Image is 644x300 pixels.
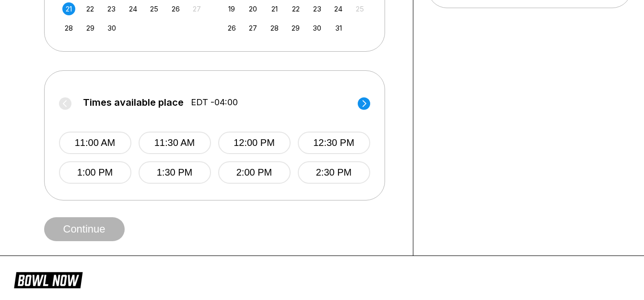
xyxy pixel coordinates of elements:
div: Choose Friday, September 26th, 2025 [169,2,182,15]
button: 11:30 AM [139,132,211,154]
div: Choose Thursday, September 25th, 2025 [148,2,161,15]
div: Choose Sunday, September 21st, 2025 [62,2,75,15]
button: 1:30 PM [139,161,211,184]
button: 2:30 PM [298,161,370,184]
div: Choose Tuesday, September 30th, 2025 [105,22,118,34]
button: 12:00 PM [218,132,291,154]
div: Choose Friday, October 24th, 2025 [332,2,345,15]
div: Choose Sunday, October 19th, 2025 [225,2,238,15]
button: 11:00 AM [59,132,131,154]
span: Times available place [83,97,184,108]
div: Choose Tuesday, October 21st, 2025 [268,2,281,15]
div: Choose Wednesday, October 29th, 2025 [289,22,302,34]
button: 12:30 PM [298,132,370,154]
div: Choose Sunday, October 26th, 2025 [225,22,238,34]
button: 1:00 PM [59,161,131,184]
div: Choose Sunday, September 28th, 2025 [62,22,75,34]
div: Choose Thursday, October 30th, 2025 [311,22,324,34]
div: Not available Saturday, October 25th, 2025 [353,2,366,15]
span: EDT -04:00 [191,97,238,108]
div: Choose Wednesday, October 22nd, 2025 [289,2,302,15]
div: Choose Thursday, October 23rd, 2025 [311,2,324,15]
div: Choose Monday, October 20th, 2025 [246,2,259,15]
div: Choose Monday, September 29th, 2025 [84,22,97,34]
div: Not available Saturday, September 27th, 2025 [190,2,203,15]
div: Choose Tuesday, September 23rd, 2025 [105,2,118,15]
div: Choose Monday, October 27th, 2025 [246,22,259,34]
div: Choose Friday, October 31st, 2025 [332,22,345,34]
button: 2:00 PM [218,161,291,184]
div: Choose Wednesday, September 24th, 2025 [127,2,140,15]
div: Choose Tuesday, October 28th, 2025 [268,22,281,34]
div: Choose Monday, September 22nd, 2025 [84,2,97,15]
